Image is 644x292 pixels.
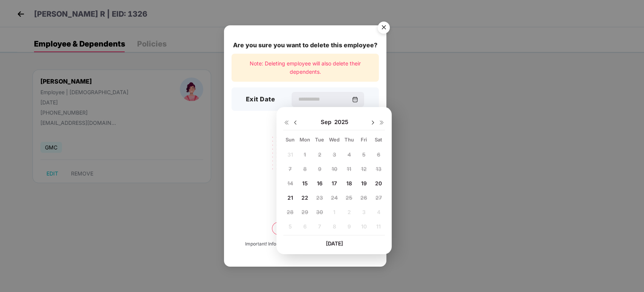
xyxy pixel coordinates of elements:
img: svg+xml;base64,PHN2ZyBpZD0iRHJvcGRvd24tMzJ4MzIiIHhtbG5zPSJodHRwOi8vd3d3LnczLm9yZy8yMDAwL3N2ZyIgd2... [370,120,376,126]
img: svg+xml;base64,PHN2ZyBpZD0iRHJvcGRvd24tMzJ4MzIiIHhtbG5zPSJodHRwOi8vd3d3LnczLm9yZy8yMDAwL3N2ZyIgd2... [292,120,298,126]
span: 22 [301,194,308,201]
span: [DATE] [326,240,343,247]
div: Fri [357,136,370,143]
span: 18 [346,180,352,186]
div: Sun [283,136,297,143]
button: Delete permanently [272,222,338,235]
span: 16 [317,180,322,186]
img: svg+xml;base64,PHN2ZyB4bWxucz0iaHR0cDovL3d3dy53My5vcmcvMjAwMC9zdmciIHdpZHRoPSI1NiIgaGVpZ2h0PSI1Ni... [373,18,394,39]
div: Tue [313,136,326,143]
div: Sat [372,136,385,143]
div: Are you sure you want to delete this employee? [232,40,379,50]
span: Sep [320,118,334,126]
img: svg+xml;base64,PHN2ZyBpZD0iQ2FsZW5kYXItMzJ4MzIiIHhtbG5zPSJodHRwOi8vd3d3LnczLm9yZy8yMDAwL3N2ZyIgd2... [352,96,358,103]
div: Wed [327,136,341,143]
span: 15 [302,180,307,186]
h3: Exit Date [246,95,275,104]
div: Mon [298,136,311,143]
div: Note: Deleting employee will also delete their dependents. [232,54,379,82]
img: svg+xml;base64,PHN2ZyB4bWxucz0iaHR0cDovL3d3dy53My5vcmcvMjAwMC9zdmciIHdpZHRoPSIxNiIgaGVpZ2h0PSIxNi... [379,120,385,126]
span: 17 [332,180,337,186]
div: Thu [342,136,355,143]
span: 2025 [334,118,348,126]
button: Close [373,18,394,39]
img: svg+xml;base64,PHN2ZyB4bWxucz0iaHR0cDovL3d3dy53My5vcmcvMjAwMC9zdmciIHdpZHRoPSIyMjQiIGhlaWdodD0iMT... [263,132,347,191]
img: svg+xml;base64,PHN2ZyB4bWxucz0iaHR0cDovL3d3dy53My5vcmcvMjAwMC9zdmciIHdpZHRoPSIxNiIgaGVpZ2h0PSIxNi... [283,120,289,126]
span: 20 [375,180,382,186]
span: 19 [361,180,366,186]
span: 21 [287,194,293,201]
div: Important! Information once deleted, can’t be recovered. [245,241,365,248]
